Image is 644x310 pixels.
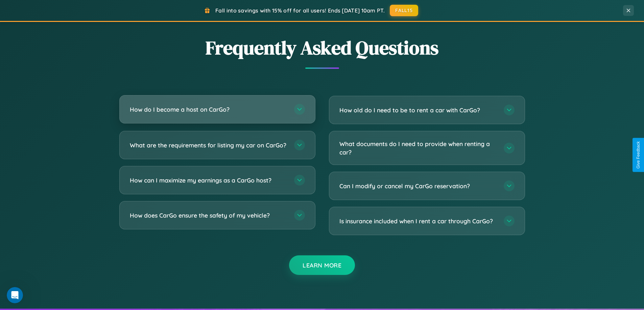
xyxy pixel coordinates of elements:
h2: Frequently Asked Questions [119,35,525,61]
button: FALL15 [390,5,418,16]
h3: Can I modify or cancel my CarGo reservation? [339,182,497,190]
div: Give Feedback [636,141,641,169]
h3: How does CarGo ensure the safety of my vehicle? [130,211,287,220]
button: Learn More [289,255,355,275]
h3: Is insurance included when I rent a car through CarGo? [339,217,497,225]
iframe: Intercom live chat [7,287,23,303]
h3: What are the requirements for listing my car on CarGo? [130,141,287,149]
h3: How can I maximize my earnings as a CarGo host? [130,176,287,185]
span: Fall into savings with 15% off for all users! Ends [DATE] 10am PT. [215,7,385,14]
h3: What documents do I need to provide when renting a car? [339,140,497,156]
h3: How do I become a host on CarGo? [130,105,287,114]
h3: How old do I need to be to rent a car with CarGo? [339,106,497,114]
